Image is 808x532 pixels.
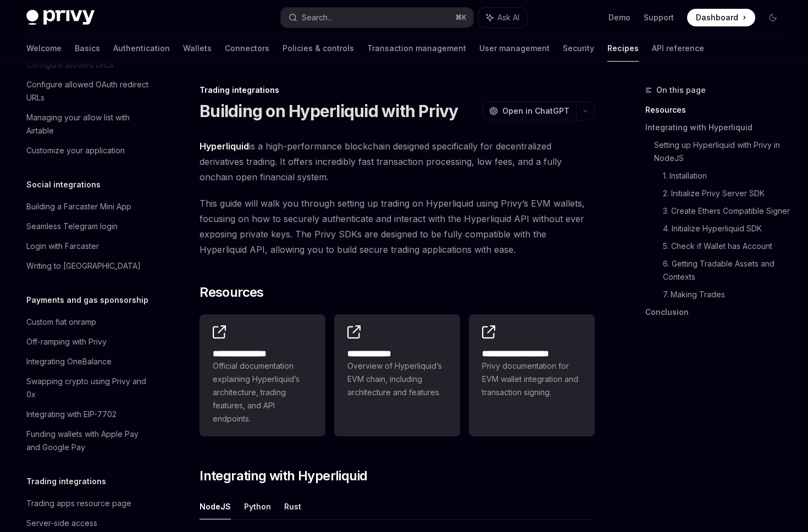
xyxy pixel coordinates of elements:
[455,13,467,22] span: ⌘ K
[18,75,158,108] a: Configure allowed OAuth redirect URLs
[26,408,117,421] div: Integrating with EIP-7702
[18,332,158,352] a: Off-ramping with Privy
[200,314,325,436] a: **** **** **** *Official documentation explaining Hyperliquid’s architecture, trading features, a...
[26,220,118,233] div: Seamless Telegram login
[200,138,595,185] span: is a high-performance blockchain designed specifically for decentralized derivatives trading. It ...
[644,12,674,23] a: Support
[663,286,790,303] a: 7. Making Trades
[183,35,212,62] a: Wallets
[18,217,158,236] a: Seamless Telegram login
[302,11,333,24] div: Search...
[18,256,158,276] a: Writing to [GEOGRAPHIC_DATA]
[26,144,125,157] div: Customize your application
[18,141,158,160] a: Customize your application
[663,185,790,202] a: 2. Initialize Privy Server SDK
[663,167,790,185] a: 1. Installation
[200,494,231,519] button: NodeJS
[347,359,447,399] span: Overview of Hyperliquid’s EVM chain, including architecture and features.
[200,196,595,257] span: This guide will walk you through setting up trading on Hyperliquid using Privy’s EVM wallets, foc...
[26,355,112,368] div: Integrating OneBalance
[26,428,152,454] div: Funding wallets with Apple Pay and Google Pay
[26,240,99,253] div: Login with Farcaster
[502,106,569,117] span: Open in ChatGPT
[26,111,152,137] div: Managing your allow list with Airtable
[75,35,100,62] a: Basics
[26,497,131,510] div: Trading apps resource page
[200,284,264,301] span: Resources
[764,9,782,26] button: Toggle dark mode
[26,335,107,348] div: Off-ramping with Privy
[26,315,96,329] div: Custom fiat onramp
[663,202,790,220] a: 3. Create Ethers Compatible Signer
[200,85,595,96] div: Trading integrations
[26,259,141,273] div: Writing to [GEOGRAPHIC_DATA]
[469,314,595,436] a: **** **** **** *****Privy documentation for EVM wallet integration and transaction signing.
[497,12,519,23] span: Ask AI
[482,359,582,399] span: Privy documentation for EVM wallet integration and transaction signing.
[26,517,97,530] div: Server-side access
[652,35,704,62] a: API reference
[696,12,738,23] span: Dashboard
[645,303,790,321] a: Conclusion
[18,108,158,141] a: Managing your allow list with Airtable
[283,35,354,62] a: Policies & controls
[563,35,594,62] a: Security
[18,494,158,513] a: Trading apps resource page
[334,314,460,436] a: **** **** ***Overview of Hyperliquid’s EVM chain, including architecture and features.
[18,236,158,256] a: Login with Farcaster
[663,237,790,255] a: 5. Check if Wallet has Account
[225,35,269,62] a: Connectors
[26,200,131,213] div: Building a Farcaster Mini App
[200,101,458,121] h1: Building on Hyperliquid with Privy
[18,312,158,332] a: Custom fiat onramp
[367,35,466,62] a: Transaction management
[608,12,630,23] a: Demo
[18,352,158,372] a: Integrating OneBalance
[18,404,158,424] a: Integrating with EIP-7702
[645,119,790,136] a: Integrating with Hyperliquid
[284,494,301,519] button: Rust
[18,372,158,404] a: Swapping crypto using Privy and 0x
[663,255,790,286] a: 6. Getting Tradable Assets and Contexts
[18,197,158,217] a: Building a Farcaster Mini App
[113,35,170,62] a: Authentication
[26,475,106,488] h5: Trading integrations
[26,78,152,104] div: Configure allowed OAuth redirect URLs
[479,35,550,62] a: User management
[213,359,312,425] span: Official documentation explaining Hyperliquid’s architecture, trading features, and API endpoints.
[654,136,790,167] a: Setting up Hyperliquid with Privy in NodeJS
[687,9,755,26] a: Dashboard
[200,141,249,152] a: Hyperliquid
[607,35,639,62] a: Recipes
[479,8,527,27] button: Ask AI
[663,220,790,237] a: 4. Initialize Hyperliquid SDK
[482,102,576,120] button: Open in ChatGPT
[26,375,152,401] div: Swapping crypto using Privy and 0x
[26,10,95,25] img: dark logo
[656,84,706,97] span: On this page
[26,293,148,307] h5: Payments and gas sponsorship
[18,424,158,457] a: Funding wallets with Apple Pay and Google Pay
[645,101,790,119] a: Resources
[200,467,367,485] span: Integrating with Hyperliquid
[26,178,101,191] h5: Social integrations
[281,8,473,27] button: Search...⌘K
[26,35,62,62] a: Welcome
[244,494,271,519] button: Python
